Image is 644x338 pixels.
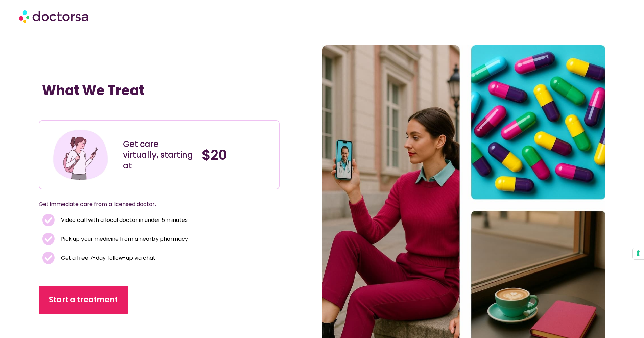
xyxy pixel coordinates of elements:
[59,253,156,263] span: Get a free 7-day follow-up via chat
[42,105,143,113] iframe: Customer reviews powered by Trustpilot
[52,126,109,183] img: Illustration depicting a young woman in a casual outfit, engaged with her smartphone. She has a p...
[49,294,118,305] span: Start a treatment
[633,248,644,259] button: Your consent preferences for tracking technologies
[39,286,128,314] a: Start a treatment
[202,147,274,163] h4: $20
[42,82,276,99] h1: What We Treat
[59,215,188,225] span: Video call with a local doctor in under 5 minutes
[123,139,195,171] div: Get care virtually, starting at
[59,234,188,244] span: Pick up your medicine from a nearby pharmacy
[39,200,263,209] p: Get immediate care from a licensed doctor.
